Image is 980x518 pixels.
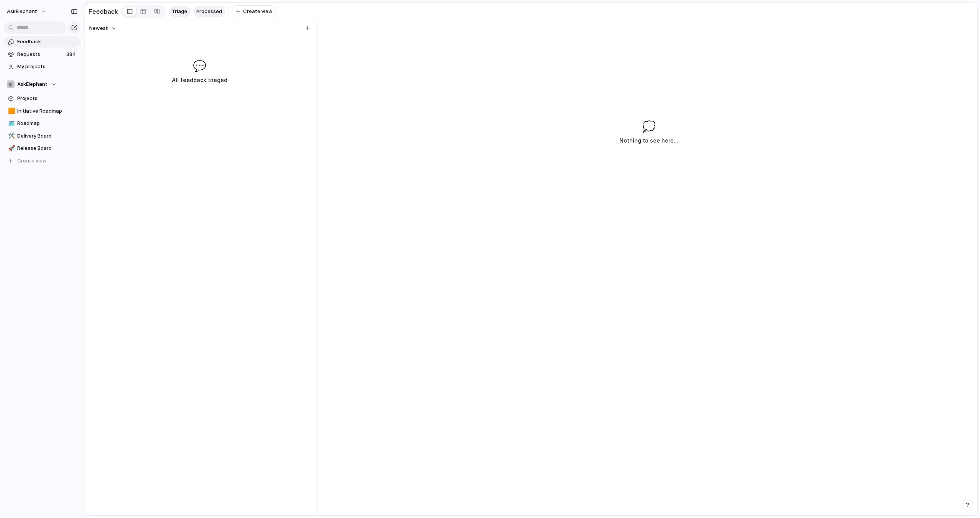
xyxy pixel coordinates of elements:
[7,144,15,152] button: 🚀
[141,75,258,85] h3: All feedback triaged
[4,49,80,60] a: Requests384
[8,144,13,153] div: 🚀
[4,105,80,117] a: 🟧Initiative Roadmap
[196,8,222,15] span: Processed
[8,119,13,128] div: 🗺️
[8,107,13,115] div: 🟧
[243,8,273,15] span: Create view
[642,118,656,134] span: 💭
[4,93,80,104] a: Projects
[3,5,51,18] button: AskElephant
[4,118,80,129] a: 🗺️Roadmap
[4,61,80,72] a: My projects
[88,23,118,33] button: Newest
[4,79,80,90] button: AskElephant
[17,63,78,70] span: My projects
[232,5,277,18] button: Create view
[4,36,80,48] a: Feedback
[88,7,118,16] h2: Feedback
[17,120,78,127] span: Roadmap
[17,80,47,88] span: AskElephant
[4,155,80,167] button: Create view
[7,8,37,15] span: AskElephant
[17,144,78,152] span: Release Board
[193,58,206,74] span: 💬
[7,107,15,115] button: 🟧
[169,6,190,17] a: Triage
[193,6,225,17] a: Processed
[17,132,78,140] span: Delivery Board
[17,38,78,46] span: Feedback
[17,107,78,115] span: Initiative Roadmap
[17,95,78,102] span: Projects
[7,132,15,140] button: 🛠️
[8,131,13,140] div: 🛠️
[17,157,47,165] span: Create view
[89,25,108,32] span: Newest
[66,51,77,58] span: 384
[619,136,678,145] h3: Nothing to see here...
[4,143,80,154] a: 🚀Release Board
[4,130,80,142] a: 🛠️Delivery Board
[17,51,64,58] span: Requests
[7,120,15,127] button: 🗺️
[172,8,187,15] span: Triage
